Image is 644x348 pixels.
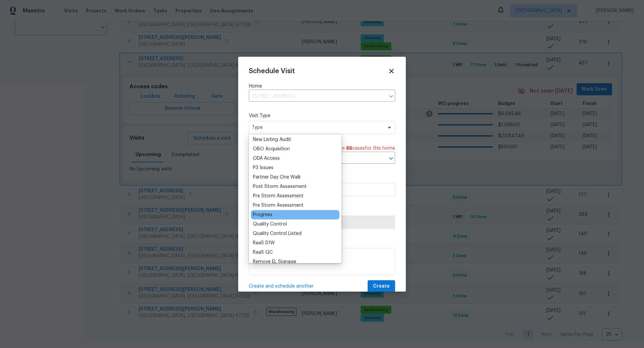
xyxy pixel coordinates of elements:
[373,282,390,291] span: Create
[253,249,273,256] div: RaaS QC
[253,202,304,209] div: Pre Storm Assessment
[249,283,314,290] span: Create and schedule another
[249,91,385,102] input: Enter in an address
[388,67,395,75] span: Close
[249,68,295,74] span: Schedule Visit
[249,83,395,90] label: Home
[253,221,287,228] div: Quality Control
[368,280,395,293] button: Create
[253,183,307,190] div: Post Storm Assessment
[253,240,275,246] div: RaaS D1W
[253,211,272,218] div: Progress
[386,154,396,163] button: Open
[346,146,352,151] span: 55
[253,258,296,265] div: Remove EL Signage
[253,146,290,152] div: OBO Acquisition
[253,230,302,237] div: Quality Control Listed
[253,155,280,162] div: ODA Access
[325,145,395,152] span: There are case s for this home
[253,174,301,181] div: Partner Day One Walk
[252,124,382,131] span: Type
[249,112,395,119] label: Visit Type
[253,193,304,199] div: Pre Storm Assessment
[253,136,291,143] div: New Listing Audit
[253,164,273,171] div: P3 Issues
